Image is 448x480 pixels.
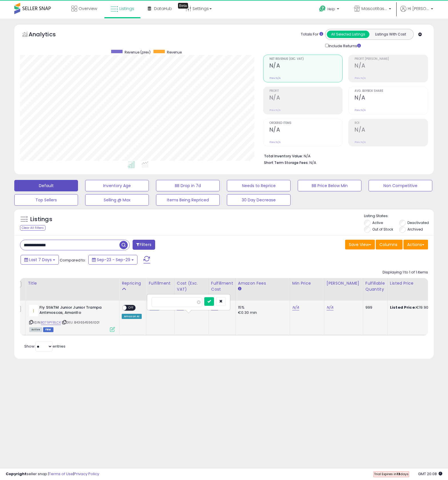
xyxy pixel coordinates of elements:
span: Profit [269,90,343,93]
button: Top Sellers [14,194,78,206]
h5: Analytics [29,30,67,40]
div: Repricing [122,280,144,286]
h2: N/A [269,126,343,134]
button: BB Drop in 7d [156,180,220,191]
h2: N/A [269,94,343,102]
span: Compared to: [60,257,86,263]
span: All listings currently available for purchase on Amazon [29,327,42,332]
div: [PERSON_NAME] [327,280,361,286]
b: Listed Price: [390,305,416,310]
img: 1185LBNLHLS._SL40_.jpg [29,305,38,316]
span: Columns [379,242,397,247]
small: Prev: N/A [355,140,366,144]
span: FBM [43,327,53,332]
h5: Listings [30,215,52,223]
label: Out of Stock [372,227,393,232]
h2: N/A [355,62,428,70]
div: Totals For [301,32,323,37]
label: Archived [407,227,423,232]
div: €19.90 [390,305,437,310]
div: Listed Price [390,280,439,286]
small: Prev: N/A [355,76,366,80]
span: N/A [309,160,316,165]
div: Amazon AI [122,314,142,319]
div: Fulfillment [149,280,172,286]
h2: N/A [269,62,343,70]
button: Default [14,180,78,191]
h2: N/A [355,126,428,134]
span: Help [327,7,335,11]
div: €0.30 min [238,310,285,315]
span: Show: entries [24,344,65,349]
button: Last 7 Days [21,255,59,265]
small: Prev: N/A [269,76,281,80]
button: Items Being Repriced [156,194,220,206]
button: Needs to Reprice [227,180,291,191]
div: Title [28,280,117,286]
b: Total Inventory Value: [264,154,303,158]
div: Fulfillable Quantity [365,280,385,292]
div: Displaying 1 to 1 of 1 items [383,270,428,275]
button: All Selected Listings [327,31,369,38]
span: Mascotitas a casa [361,6,387,11]
span: Last 7 Days [29,257,52,263]
span: Revenue [167,50,182,55]
button: BB Price Below Min [298,180,361,191]
div: 999 [365,305,383,310]
label: Deactivated [407,220,429,225]
b: Short Term Storage Fees: [264,160,309,165]
i: Get Help [319,5,326,12]
button: Save View [345,240,375,249]
button: Columns [376,240,403,249]
small: Prev: N/A [269,108,281,112]
a: N/A [292,305,299,310]
span: Listings [119,6,134,11]
a: N/A [327,305,333,310]
small: Prev: N/A [269,140,281,144]
button: Filters [133,240,155,250]
button: Listings With Cost [369,31,412,38]
span: DataHub [154,6,172,11]
button: Inventory Age [85,180,149,191]
p: Listing States: [364,213,434,219]
small: Amazon Fees. [238,286,241,291]
button: Non Competitive [369,180,432,191]
button: Sep-23 - Sep-29 [88,255,137,265]
span: OFF [127,305,136,310]
div: Cost (Exc. VAT) [177,280,206,292]
button: 30 Day Decrease [227,194,291,206]
div: Clear All Filters [20,225,45,231]
div: Fulfillment Cost [211,280,233,292]
a: B079PY8LCK [41,320,61,325]
a: Help [315,1,345,19]
div: Include Returns [321,43,368,49]
span: | SKU: 8436545961001 [62,320,99,325]
button: Actions [403,240,428,249]
span: Sep-23 - Sep-29 [97,257,130,263]
div: Min Price [292,280,322,286]
b: Fly StikTM Junior Junior Trampa Antimoscas, Amarillo [39,305,109,317]
span: Avg. Buybox Share [355,90,428,93]
span: Net Revenue (Exc. VAT) [269,57,343,61]
div: ASIN: [29,305,115,332]
div: 15% [238,305,285,310]
a: Hi [PERSON_NAME] [400,6,433,19]
div: Amazon Fees [238,280,287,286]
li: N/A [264,152,424,159]
h2: N/A [355,94,428,102]
small: Prev: N/A [355,108,366,112]
div: Tooltip anchor [178,3,188,9]
button: Selling @ Max [85,194,149,206]
span: Revenue (prev) [125,50,151,55]
span: Overview [79,6,97,11]
span: ROI [355,122,428,125]
span: Ordered Items [269,122,343,125]
span: Hi [PERSON_NAME] [408,6,429,11]
label: Active [372,220,383,225]
span: Profit [PERSON_NAME] [355,57,428,61]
